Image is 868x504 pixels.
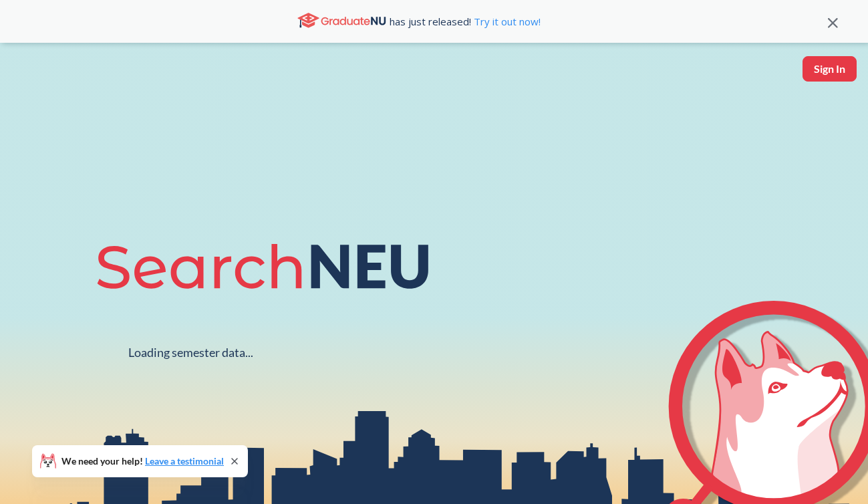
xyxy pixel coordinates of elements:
[13,56,45,101] a: sandbox logo
[471,15,541,28] a: Try it out now!
[145,455,224,467] a: Leave a testimonial
[390,14,541,29] span: has just released!
[61,457,224,466] span: We need your help!
[128,345,253,360] div: Loading semester data...
[803,56,857,82] button: Sign In
[13,56,45,97] img: sandbox logo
